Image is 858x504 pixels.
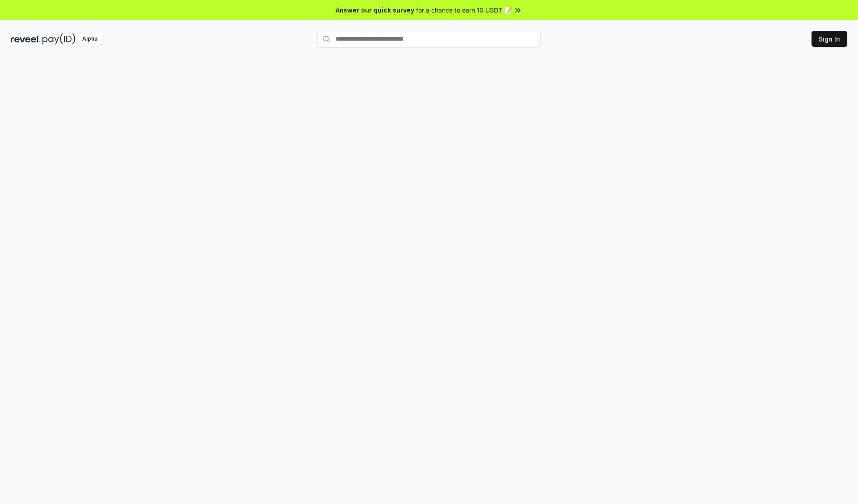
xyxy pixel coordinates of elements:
img: reveel_dark [11,33,41,45]
span: Answer our quick survey [336,5,414,15]
img: pay_id [42,33,76,45]
span: for a chance to earn 10 USDT 📝 [416,5,512,15]
button: Sign In [812,31,847,47]
div: Alpha [77,33,102,45]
